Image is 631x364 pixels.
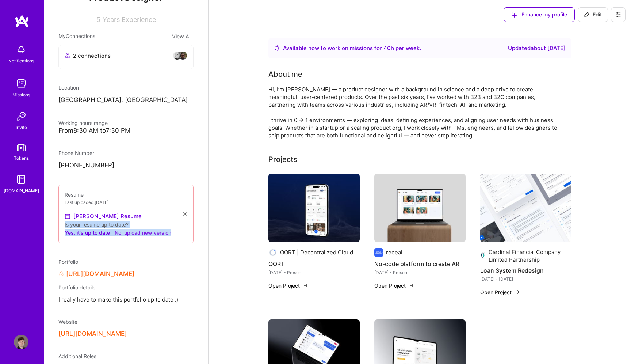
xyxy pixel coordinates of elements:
span: 2 connections [73,52,111,60]
i: icon Collaborator [65,53,70,58]
i: icon SuggestedTeams [511,12,517,18]
span: Portfolio [58,259,78,265]
button: Edit [578,7,608,22]
button: 2 connectionsavataravatar [58,45,194,69]
a: [PERSON_NAME] Resume [65,212,142,221]
span: Resume [65,192,84,198]
img: arrow-right [515,289,520,295]
img: User Avatar [14,335,28,349]
span: My Connections [58,32,95,41]
button: Yes, it's up to date [65,228,110,237]
div: Tokens [14,154,29,162]
div: [DATE] - [DATE] [480,275,571,283]
img: arrow-right [409,283,414,288]
i: icon Close [183,212,187,216]
img: logo [15,15,29,28]
img: Company logo [268,248,277,257]
div: Portfolio details [58,284,194,291]
img: Loan System Redesign [480,174,571,242]
h4: OORT [268,259,360,269]
div: Available now to work on missions for h per week . [283,44,421,53]
div: [DATE] - Present [268,269,360,276]
p: [GEOGRAPHIC_DATA], [GEOGRAPHIC_DATA] [58,96,194,105]
button: Open Project [374,282,414,289]
button: Enhance my profile [504,7,575,22]
span: Working hours range [58,120,108,126]
img: No-code platform to create AR [374,174,466,242]
img: avatar [179,51,187,60]
div: From 8:30 AM to 7:30 PM [58,127,194,134]
span: Phone Number [58,150,94,156]
div: [DOMAIN_NAME] [4,187,39,194]
h4: No-code platform to create AR [374,259,466,269]
img: Company logo [374,248,383,257]
h4: Loan System Redesign [480,266,571,275]
button: Open Project [268,282,309,289]
img: bell [14,42,28,57]
img: avatar [173,51,181,60]
div: Projects [268,154,297,165]
img: arrow-right [303,283,309,288]
img: tokens [17,144,26,151]
a: User Avatar [12,335,30,349]
img: Resume [65,213,70,219]
span: Website [58,319,77,325]
div: Missions [12,91,30,99]
div: About me [268,69,302,80]
div: reeeal [386,249,402,256]
div: Location [58,84,194,91]
span: Edit [584,11,602,18]
div: Last uploaded: [DATE] [65,198,187,206]
span: Years Experience [103,16,156,23]
img: guide book [14,172,28,187]
a: [URL][DOMAIN_NAME] [66,270,134,278]
img: Availability [274,45,280,51]
button: View All [170,32,194,41]
button: No, upload new version [115,228,171,237]
div: Is your resume up to date? [65,221,187,228]
img: OORT [268,174,360,242]
img: Company logo [480,251,486,260]
img: teamwork [14,76,28,91]
span: | [111,229,113,236]
button: Open Project [480,288,520,296]
div: Cardinal Financial Company, Limited Partnership [489,248,571,263]
div: Updated about [DATE] [508,44,566,53]
p: [PHONE_NUMBER] [58,161,194,170]
img: Invite [14,109,28,124]
div: Notifications [8,57,34,65]
div: Invite [16,124,27,131]
div: Hi, I’m [PERSON_NAME] — a product designer with a background in science and a deep drive to creat... [268,86,561,139]
span: Enhance my profile [511,11,567,18]
span: 40 [383,45,391,52]
span: Additional Roles [58,353,96,359]
button: [URL][DOMAIN_NAME] [58,330,127,338]
div: [DATE] - Present [374,269,466,276]
span: I really have to make this portfolio up to date :) [58,296,194,303]
div: OORT | Decentralized Cloud [280,249,353,256]
span: 5 [96,16,100,23]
